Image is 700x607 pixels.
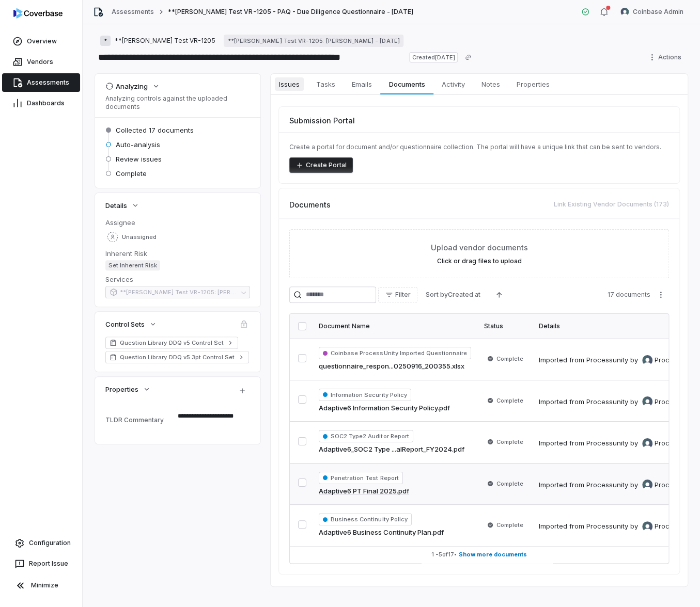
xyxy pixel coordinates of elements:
span: Information Security Policy [319,389,411,401]
img: logo-D7KZi-bG.svg [13,8,63,19]
span: Created [DATE] [409,52,458,62]
img: ProcessUnity SvcAcct avatar [642,521,652,532]
span: Business Continuity Policy [319,513,412,525]
span: Show more documents [459,551,527,558]
span: Tasks [312,77,339,91]
span: 17 documents [608,291,650,299]
button: Minimize [4,575,78,596]
span: Upload vendor documents [431,242,528,253]
span: Collected 17 documents [116,125,194,135]
img: ProcessUnity SvcAcct avatar [642,396,652,407]
a: Overview [2,32,80,51]
button: Properties [102,380,154,398]
a: questionnaire_respon...0250916_200355.xlsx [319,361,464,372]
svg: Ascending [495,291,503,299]
div: Document Name [319,322,472,330]
img: ProcessUnity SvcAcct avatar [642,355,652,365]
span: **[PERSON_NAME] Test VR-1205 [115,37,215,45]
span: Emails [348,77,376,91]
span: Properties [105,385,138,394]
span: Complete [496,438,523,446]
button: Copy link [459,48,477,67]
button: Report Issue [4,554,78,573]
button: ***[PERSON_NAME] Test VR-1205 [97,31,219,50]
span: Question Library DDQ v5 3pt Control Set [120,353,235,361]
button: Filter [378,287,417,302]
a: Adaptive6 Business Continuity Plan.pdf [319,528,444,538]
dt: Inherent Risk [105,249,250,258]
span: Coinbase Admin [633,8,683,16]
button: More actions [652,287,669,302]
span: Properties [512,77,554,91]
span: Overview [27,37,57,45]
span: Set Inherent Risk [105,260,160,270]
dt: Services [105,275,250,284]
p: Analyzing controls against the uploaded documents [105,94,250,111]
span: Coinbase ProcessUnity Imported Questionnaire [319,347,471,359]
span: Complete [496,480,523,488]
span: Configuration [29,539,71,547]
span: Question Library DDQ v5 Control Set [120,339,224,347]
span: Vendors [27,58,53,66]
button: Ascending [489,287,509,302]
button: Actions [645,50,688,65]
span: Review issues [116,154,162,164]
span: Notes [477,77,504,91]
a: Question Library DDQ v5 Control Set [105,337,238,349]
span: Penetration Test Report [319,472,403,484]
span: Issues [275,77,304,91]
span: Complete [496,355,523,363]
span: Report Issue [29,560,68,568]
div: Status [484,322,526,330]
span: Unassigned [122,233,157,241]
span: SOC2 Type2 Auditor Report [319,430,413,442]
span: Details [105,201,127,210]
span: Complete [116,169,147,178]
div: Analyzing [105,82,148,91]
button: Sort byCreated at [419,287,487,302]
img: ProcessUnity SvcAcct avatar [642,438,652,449]
a: Adaptive6 PT Final 2025.pdf [319,486,409,497]
a: Question Library DDQ v5 3pt Control Set [105,351,249,363]
img: ProcessUnity SvcAcct avatar [642,480,652,490]
span: Control Sets [105,320,145,329]
a: **[PERSON_NAME] Test VR-1205: [PERSON_NAME] - [DATE] [224,35,403,47]
button: 1 -5of17• Show more documents [290,547,668,563]
a: Adaptive6 Information Security Policy.pdf [319,403,450,413]
span: Complete [496,521,523,529]
span: Documents [385,77,429,91]
span: Submission Portal [289,115,355,126]
span: Assessments [27,78,69,87]
span: Activity [438,77,469,91]
div: TLDR Commentary [105,416,174,424]
a: Dashboards [2,94,80,113]
a: Adaptive6_SOC2 Type ...alReport_FY2024.pdf [319,444,464,455]
a: Assessments [112,8,154,16]
span: Dashboards [27,99,65,107]
img: Coinbase Admin avatar [620,8,629,16]
button: Details [102,196,143,215]
dt: Assignee [105,218,250,227]
button: Control Sets [102,315,160,333]
span: Filter [395,291,411,299]
span: Documents [289,199,331,210]
span: Auto-analysis [116,140,160,149]
button: Create Portal [289,157,353,173]
a: Configuration [4,534,78,552]
label: Click or drag files to upload [437,257,522,265]
button: Coinbase Admin avatarCoinbase Admin [614,4,690,20]
p: Create a portal for document and/or questionnaire collection. The portal will have a unique link ... [289,143,669,151]
span: Minimize [31,581,58,589]
a: Assessments [2,73,80,92]
span: Complete [496,396,523,405]
a: Vendors [2,53,80,71]
span: **[PERSON_NAME] Test VR-1205 - PAQ - Due Diligence Questionnaire - [DATE] [167,8,413,16]
button: Analyzing [102,77,163,95]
